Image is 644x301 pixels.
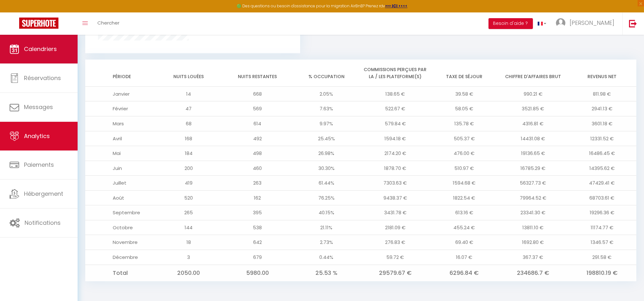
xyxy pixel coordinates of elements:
td: 3 [154,250,223,265]
span: Paiements [24,161,54,169]
td: 200 [154,161,223,176]
td: 76.25% [292,190,361,205]
td: 25.53 % [292,265,361,281]
td: Avril [85,131,154,146]
td: 16.07 € [430,250,499,265]
td: 19136.65 € [499,146,568,161]
th: Commissions perçues par la / les plateforme(s) [361,60,430,87]
td: 1346.57 € [567,235,636,250]
td: Juillet [85,176,154,191]
td: 21.11% [292,220,361,235]
td: Février [85,101,154,116]
a: Chercher [93,12,124,35]
td: 68703.61 € [567,190,636,205]
td: 138.65 € [361,86,430,101]
td: 2050.00 [154,265,223,281]
td: Septembre [85,205,154,220]
td: 0.44% [292,250,361,265]
td: 14431.08 € [499,131,568,146]
td: 811.98 € [567,86,636,101]
td: 14 [154,86,223,101]
td: 3431.78 € [361,205,430,220]
td: 7.63% [292,101,361,116]
td: 679 [223,250,292,265]
td: 520 [154,190,223,205]
td: 4316.81 € [499,116,568,131]
span: [PERSON_NAME] [570,19,614,27]
td: 144 [154,220,223,235]
td: 460 [223,161,292,176]
td: 13811.10 € [499,220,568,235]
td: 79964.52 € [499,190,568,205]
td: 29579.67 € [361,265,430,281]
td: 455.24 € [430,220,499,235]
td: Total [85,265,154,281]
td: 2.05% [292,86,361,101]
th: Période [85,60,154,87]
td: 19296.36 € [567,205,636,220]
td: 1878.70 € [361,161,430,176]
td: 6296.84 € [430,265,499,281]
td: 1594.68 € [430,176,499,191]
td: 9438.37 € [361,190,430,205]
span: Notifications [25,219,61,227]
td: 16486.45 € [567,146,636,161]
td: 510.97 € [430,161,499,176]
td: 16785.29 € [499,161,568,176]
td: 2.73% [292,235,361,250]
span: Calendriers [24,45,57,53]
img: Super Booking [19,18,58,29]
th: Nuits louées [154,60,223,87]
td: 39.58 € [430,86,499,101]
td: 198810.19 € [567,265,636,281]
td: 1692.80 € [499,235,568,250]
td: Octobre [85,220,154,235]
th: Taxe de séjour [430,60,499,87]
td: 476.00 € [430,146,499,161]
td: 162 [223,190,292,205]
td: 395 [223,205,292,220]
img: ... [556,18,565,28]
td: 3521.85 € [499,101,568,116]
td: 642 [223,235,292,250]
td: 59.72 € [361,250,430,265]
td: Mai [85,146,154,161]
td: Janvier [85,86,154,101]
td: 5980.00 [223,265,292,281]
td: 2174.20 € [361,146,430,161]
td: 135.78 € [430,116,499,131]
td: 18 [154,235,223,250]
td: 9.97% [292,116,361,131]
th: Revenus net [567,60,636,87]
td: 1594.18 € [361,131,430,146]
td: 30.30% [292,161,361,176]
button: Besoin d'aide ? [489,18,533,29]
th: Chiffre d'affaires brut [499,60,568,87]
td: 26.98% [292,146,361,161]
td: 184 [154,146,223,161]
td: 569 [223,101,292,116]
span: Hébergement [24,190,63,198]
a: >>> ICI <<<< [385,3,407,9]
th: Nuits restantes [223,60,292,87]
td: 614 [223,116,292,131]
td: 276.83 € [361,235,430,250]
td: 58.05 € [430,101,499,116]
td: 265 [154,205,223,220]
span: Réservations [24,74,61,82]
td: 2181.09 € [361,220,430,235]
td: 538 [223,220,292,235]
td: Août [85,190,154,205]
td: 234686.7 € [499,265,568,281]
td: 23341.30 € [499,205,568,220]
td: Mars [85,116,154,131]
td: 11174.77 € [567,220,636,235]
td: 263 [223,176,292,191]
span: Messages [24,103,53,111]
td: 522.67 € [361,101,430,116]
td: 579.84 € [361,116,430,131]
td: Juin [85,161,154,176]
th: % Occupation [292,60,361,87]
span: Analytics [24,132,50,140]
td: 68 [154,116,223,131]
